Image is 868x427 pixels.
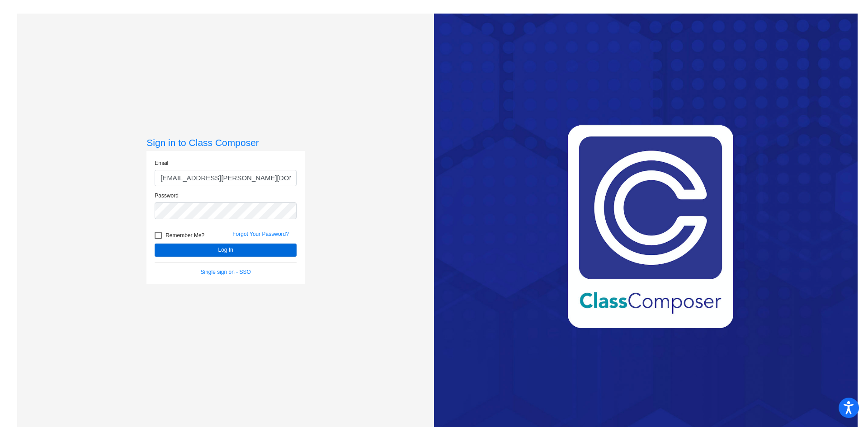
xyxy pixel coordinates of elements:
[155,159,168,167] label: Email
[155,192,179,200] label: Password
[165,230,204,241] span: Remember Me?
[201,269,251,275] a: Single sign on - SSO
[232,231,289,237] a: Forgot Your Password?
[155,244,297,257] button: Log In
[146,137,305,148] h3: Sign in to Class Composer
